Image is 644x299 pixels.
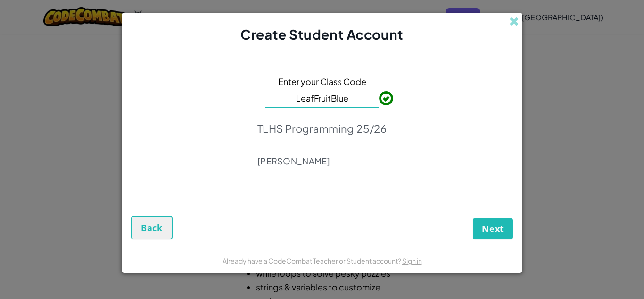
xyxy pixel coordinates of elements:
[131,216,173,239] button: Back
[223,256,402,265] span: Already have a CodeCombat Teacher or Student account?
[473,218,513,239] button: Next
[240,26,403,43] span: Create Student Account
[402,256,422,265] a: Sign in
[257,155,387,167] p: [PERSON_NAME]
[257,122,387,135] p: TLHS Programming 25/26
[278,75,366,88] span: Enter your Class Code
[482,223,504,234] span: Next
[141,222,163,233] span: Back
